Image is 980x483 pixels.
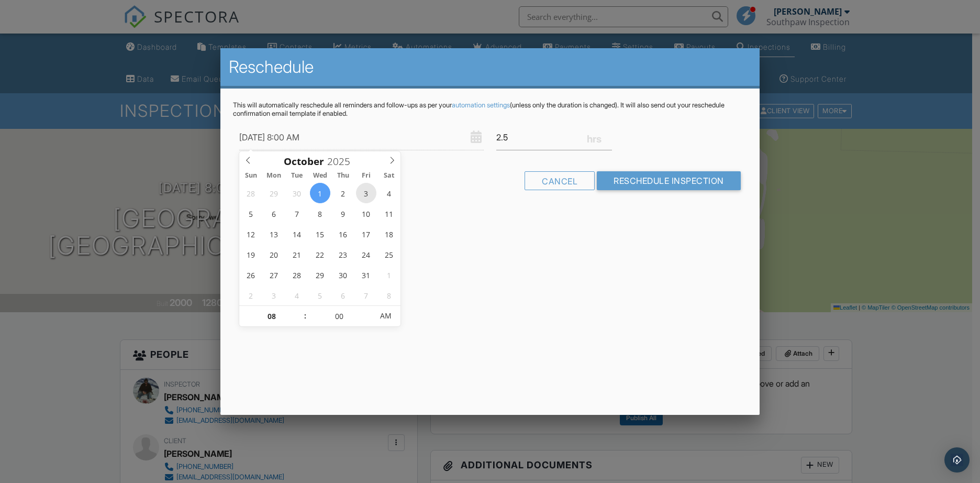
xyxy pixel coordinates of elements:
[264,285,284,305] span: November 3, 2025
[241,265,261,285] span: October 26, 2025
[287,183,307,203] span: September 30, 2025
[356,224,376,244] span: October 17, 2025
[378,265,399,285] span: November 1, 2025
[239,306,304,327] input: Scroll to increment
[597,171,741,190] input: Reschedule Inspection
[264,224,284,244] span: October 13, 2025
[241,183,261,203] span: September 28, 2025
[241,203,261,224] span: October 5, 2025
[333,203,353,224] span: October 9, 2025
[264,183,284,203] span: September 29, 2025
[310,285,330,305] span: November 5, 2025
[233,101,747,118] p: This will automatically reschedule all reminders and follow-ups as per your (unless only the dura...
[356,265,376,285] span: October 31, 2025
[324,155,359,168] input: Scroll to increment
[284,157,324,167] span: Scroll to increment
[241,224,261,244] span: October 12, 2025
[241,285,261,305] span: November 2, 2025
[331,172,354,179] span: Thu
[310,265,330,285] span: October 29, 2025
[356,285,376,305] span: November 7, 2025
[310,203,330,224] span: October 8, 2025
[310,183,330,203] span: October 1, 2025
[229,57,751,78] h2: Reschedule
[287,224,307,244] span: October 14, 2025
[378,203,399,224] span: October 11, 2025
[264,265,284,285] span: October 27, 2025
[285,172,308,179] span: Tue
[287,203,307,224] span: October 7, 2025
[333,244,353,265] span: October 23, 2025
[333,183,353,203] span: October 2, 2025
[241,244,261,265] span: October 19, 2025
[333,265,353,285] span: October 30, 2025
[378,244,399,265] span: October 25, 2025
[452,101,510,109] a: automation settings
[262,172,285,179] span: Mon
[354,172,377,179] span: Fri
[377,172,400,179] span: Sat
[239,172,262,179] span: Sun
[333,285,353,305] span: November 6, 2025
[378,183,399,203] span: October 4, 2025
[287,244,307,265] span: October 21, 2025
[307,306,372,327] input: Scroll to increment
[333,224,353,244] span: October 16, 2025
[378,224,399,244] span: October 18, 2025
[944,447,970,473] div: Open Intercom Messenger
[287,265,307,285] span: October 28, 2025
[264,203,284,224] span: October 6, 2025
[264,244,284,265] span: October 20, 2025
[378,285,399,305] span: November 8, 2025
[525,171,595,190] div: Cancel
[356,183,376,203] span: October 3, 2025
[372,305,400,326] span: Click to toggle
[287,285,307,305] span: November 4, 2025
[356,203,376,224] span: October 10, 2025
[356,244,376,265] span: October 24, 2025
[310,244,330,265] span: October 22, 2025
[308,172,331,179] span: Wed
[304,305,307,326] span: :
[310,224,330,244] span: October 15, 2025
